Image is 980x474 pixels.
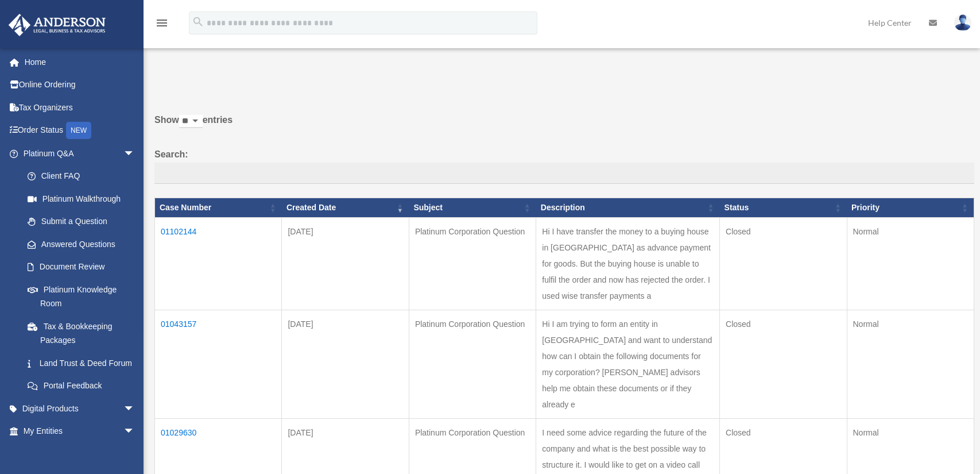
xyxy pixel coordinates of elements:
[536,310,720,419] td: Hi I am trying to form an entity in [GEOGRAPHIC_DATA] and want to understand how can I obtain the...
[16,165,146,188] a: Client FAQ
[155,20,169,30] a: menu
[154,147,974,184] label: Search:
[123,420,146,444] span: arrow_drop_down
[954,14,971,31] img: User Pic
[409,310,536,419] td: Platinum Corporation Question
[8,96,152,119] a: Tax Organizers
[16,278,146,315] a: Platinum Knowledge Room
[720,218,847,310] td: Closed
[16,256,146,279] a: Document Review
[8,74,152,97] a: Online Ordering
[16,233,141,256] a: Answered Questions
[8,119,152,142] a: Order StatusNEW
[847,310,974,419] td: Normal
[8,420,152,443] a: My Entitiesarrow_drop_down
[8,142,146,165] a: Platinum Q&Aarrow_drop_down
[16,187,146,210] a: Platinum Walkthrough
[409,218,536,310] td: Platinum Corporation Question
[16,210,146,233] a: Submit a Question
[192,16,204,28] i: search
[16,352,146,375] a: Land Trust & Deed Forum
[847,218,974,310] td: Normal
[155,218,282,310] td: 01102144
[536,218,720,310] td: Hi I have transfer the money to a buying house in [GEOGRAPHIC_DATA] as advance payment for goods....
[847,198,974,218] th: Priority: activate to sort column ascending
[154,112,974,140] label: Show entries
[155,16,169,30] i: menu
[154,163,974,184] input: Search:
[536,198,720,218] th: Description: activate to sort column ascending
[282,218,409,310] td: [DATE]
[155,310,282,419] td: 01043157
[8,51,152,74] a: Home
[720,310,847,419] td: Closed
[123,397,146,421] span: arrow_drop_down
[5,14,109,36] img: Anderson Advisors Platinum Portal
[409,198,536,218] th: Subject: activate to sort column ascending
[282,198,409,218] th: Created Date: activate to sort column ascending
[720,198,847,218] th: Status: activate to sort column ascending
[16,375,146,398] a: Portal Feedback
[66,122,91,139] div: NEW
[16,315,146,352] a: Tax & Bookkeeping Packages
[8,397,152,420] a: Digital Productsarrow_drop_down
[282,310,409,419] td: [DATE]
[179,115,203,128] select: Showentries
[155,198,282,218] th: Case Number: activate to sort column ascending
[123,142,146,165] span: arrow_drop_down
